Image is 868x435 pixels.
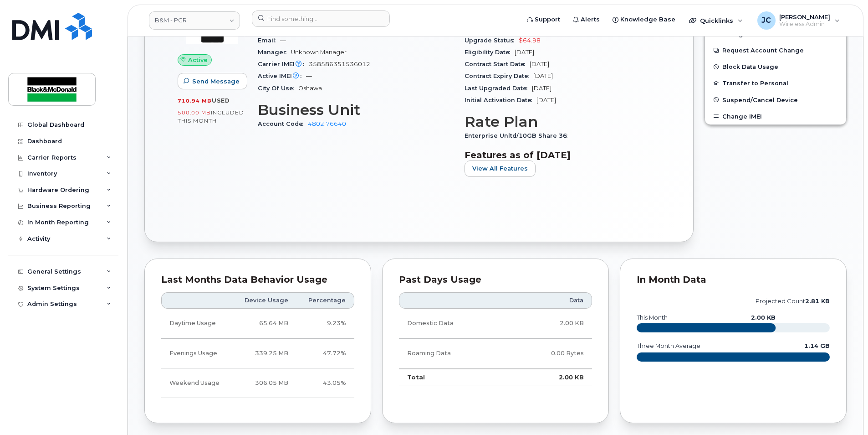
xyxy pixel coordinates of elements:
tr: Friday from 6:00pm to Monday 8:00am [161,368,354,398]
span: Upgrade Status [465,37,519,44]
span: Enterprise Unltd/10GB Share 36 [465,132,572,139]
span: JC [761,15,771,26]
button: Block Data Usage [705,58,846,75]
span: Oshawa [298,85,322,92]
h3: Rate Plan [465,114,660,130]
tr: Weekdays from 6:00pm to 8:00am [161,339,354,368]
td: Total [399,368,507,386]
span: Manager [258,49,291,56]
button: Change IMEI [705,108,846,124]
span: Alerts [581,15,600,24]
a: B&M - PGR [149,11,240,30]
span: — [306,72,312,79]
span: 710.94 MB [178,98,212,104]
span: Suspend/Cancel Device [722,96,798,103]
div: Quicklinks [683,11,749,30]
button: View All Features [465,161,536,177]
a: Knowledge Base [606,10,682,29]
a: Support [521,10,567,29]
span: [PERSON_NAME] [779,13,830,21]
td: 339.25 MB [232,339,296,368]
td: 43.05% [296,368,354,398]
span: Quicklinks [700,17,733,24]
button: Suspend/Cancel Device [705,92,846,108]
span: [DATE] [515,49,534,56]
span: Unknown Manager [291,49,347,56]
a: Alerts [567,10,606,29]
a: 4802.76640 [308,120,346,127]
td: Domestic Data [399,309,507,338]
span: Initial Activation Date [465,97,536,104]
td: Daytime Usage [161,309,232,338]
text: three month average [636,342,700,349]
div: In Month Data [637,275,830,285]
text: 2.00 KB [751,314,776,321]
th: Percentage [296,292,354,309]
span: [DATE] [530,61,549,67]
td: 65.64 MB [232,309,296,338]
button: Transfer to Personal [705,75,846,91]
div: Last Months Data Behavior Usage [161,275,354,285]
div: Jackie Cox [751,11,846,30]
span: Account Code [258,120,308,127]
td: Weekend Usage [161,368,232,398]
span: Carrier IMEI [258,61,309,67]
td: Roaming Data [399,339,507,368]
span: Email [258,37,280,44]
span: 500.00 MB [178,109,211,116]
h3: Business Unit [258,102,454,118]
td: 2.00 KB [507,309,592,338]
span: included this month [178,109,244,124]
span: $64.98 [519,37,541,44]
span: Knowledge Base [620,15,675,24]
text: projected count [756,298,830,305]
td: Evenings Usage [161,339,232,368]
button: Send Message [178,73,247,89]
span: Wireless Admin [779,21,830,28]
text: this month [636,314,668,321]
tspan: 2.81 KB [805,298,830,305]
th: Device Usage [232,292,296,309]
span: Contract Expiry Date [465,72,533,79]
span: — [280,37,286,44]
text: 1.14 GB [804,342,830,349]
td: 2.00 KB [507,368,592,386]
span: Last Upgraded Date [465,85,532,92]
td: 47.72% [296,339,354,368]
td: 9.23% [296,309,354,338]
td: 0.00 Bytes [507,339,592,368]
input: Find something... [252,10,390,27]
span: Eligibility Date [465,49,515,56]
span: Send Message [192,77,240,86]
h3: Features as of [DATE] [465,150,660,161]
span: [DATE] [536,97,556,104]
span: Support [535,15,560,24]
span: [DATE] [533,72,553,79]
span: Contract Start Date [465,61,530,67]
span: View All Features [472,164,528,173]
span: City Of Use [258,85,298,92]
td: 306.05 MB [232,368,296,398]
span: [DATE] [532,85,551,92]
button: Request Account Change [705,42,846,58]
span: Active [188,56,208,64]
span: used [212,97,230,104]
span: Active IMEI [258,72,306,79]
span: 358586351536012 [309,61,370,67]
th: Data [507,292,592,309]
div: Past Days Usage [399,275,592,285]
